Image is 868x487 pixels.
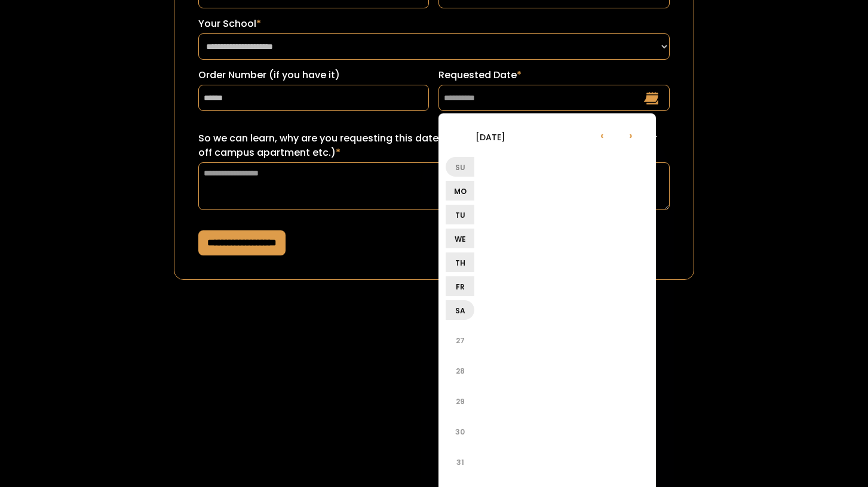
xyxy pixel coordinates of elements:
[446,448,474,476] li: 31
[446,229,474,248] li: We
[446,205,474,224] li: Tu
[446,252,474,272] li: Th
[446,326,474,355] li: 27
[617,121,645,149] li: ›
[446,276,474,296] li: Fr
[446,387,474,415] li: 29
[446,181,474,201] li: Mo
[438,68,670,82] label: Requested Date
[198,17,670,31] label: Your School
[588,121,617,149] li: ‹
[198,131,670,160] label: So we can learn, why are you requesting this date? (ex: sorority recruitment, lease turn over for...
[446,417,474,446] li: 30
[446,300,474,320] li: Sa
[198,68,430,82] label: Order Number (if you have it)
[446,356,474,385] li: 28
[446,157,474,177] li: Su
[446,122,535,151] li: [DATE]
